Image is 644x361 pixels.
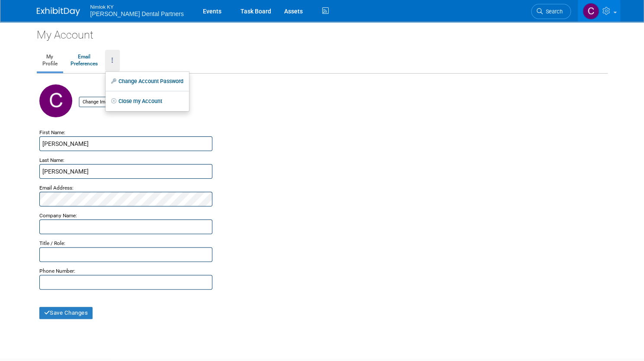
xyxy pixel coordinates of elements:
[39,307,93,319] button: Save Changes
[39,268,75,274] small: Phone Number:
[90,10,184,17] span: [PERSON_NAME] Dental Partners
[531,4,571,19] a: Search
[39,157,64,163] small: Last Name:
[543,8,563,15] span: Search
[39,185,74,191] small: Email Address:
[39,84,72,117] img: C.jpg
[39,240,65,246] small: Title / Role:
[106,75,189,88] a: Change Account Password
[65,50,103,71] a: EmailPreferences
[39,213,77,219] small: Company Name:
[583,3,599,19] img: Cassidy Rutledge
[37,50,63,71] a: MyProfile
[37,22,608,42] div: My Account
[90,2,184,11] span: Nimlok KY
[37,7,80,16] img: ExhibitDay
[106,95,189,108] a: Close my Account
[39,129,65,135] small: First Name:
